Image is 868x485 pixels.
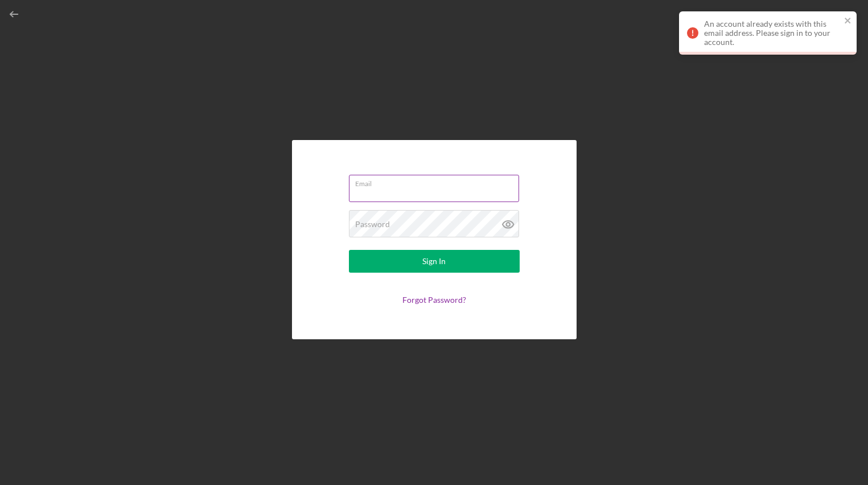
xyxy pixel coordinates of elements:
button: close [844,16,852,27]
label: Password [355,220,390,229]
label: Email [355,175,519,188]
a: Forgot Password? [402,295,466,305]
button: Sign In [349,250,520,273]
div: Sign In [422,250,446,273]
div: An account already exists with this email address. Please sign in to your account. [704,19,841,47]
